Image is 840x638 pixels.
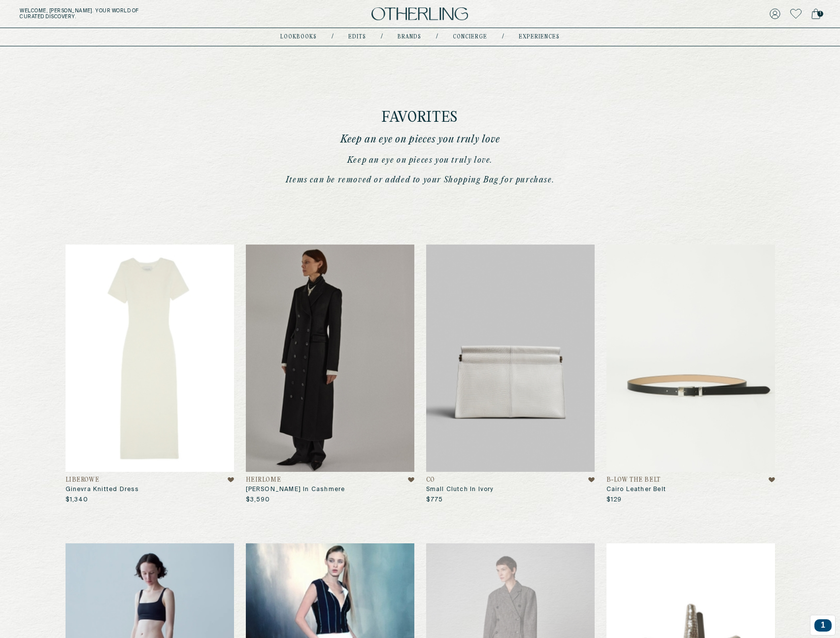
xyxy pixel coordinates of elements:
[381,33,383,41] div: /
[519,35,560,39] a: experiences
[246,245,414,472] img: Evelyn Coat in Cashmere
[246,496,270,504] p: $3,590
[340,126,500,146] p: Keep an eye on pieces you truly love
[811,7,820,21] a: 1
[20,8,260,20] h5: Welcome, [PERSON_NAME] . Your world of curated discovery.
[286,146,554,185] p: Keep an eye on pieces you truly love. Items can be removed or added to your Shopping Bag for purc...
[436,33,438,41] div: /
[66,496,89,504] p: $1,340
[606,245,775,504] a: CAIRO LEATHER BELTB-low the BeltCairo Leather Belt$129
[426,477,435,484] h4: CO
[66,477,100,484] h4: LIBEROWE
[371,7,468,21] img: logo
[332,33,334,41] div: /
[66,486,234,494] h3: Ginevra Knitted Dress
[426,486,595,494] h3: Small Clutch In Ivory
[453,35,487,39] a: concierge
[817,11,823,17] span: 1
[66,245,234,504] a: Ginevra Knitted DressLIBEROWEGinevra Knitted Dress$1,340
[246,477,281,484] h4: Heirlome
[426,245,595,504] a: Small Clutch in IvoryCOSmall Clutch In Ivory$775
[606,486,775,494] h3: Cairo Leather Belt
[246,486,414,494] h3: [PERSON_NAME] In Cashmere
[606,496,622,504] p: $129
[66,245,234,472] img: Ginevra Knitted Dress
[606,245,775,472] img: CAIRO LEATHER BELT
[502,33,504,41] div: /
[280,35,317,39] a: lookbooks
[606,477,661,484] h4: B-low the Belt
[398,35,421,39] a: Brands
[348,35,366,39] a: Edits
[246,245,414,504] a: Evelyn Coat in CashmereHeirlome[PERSON_NAME] In Cashmere$3,590
[426,245,595,472] img: Small Clutch in Ivory
[382,110,458,126] h1: Favorites
[426,496,443,504] p: $775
